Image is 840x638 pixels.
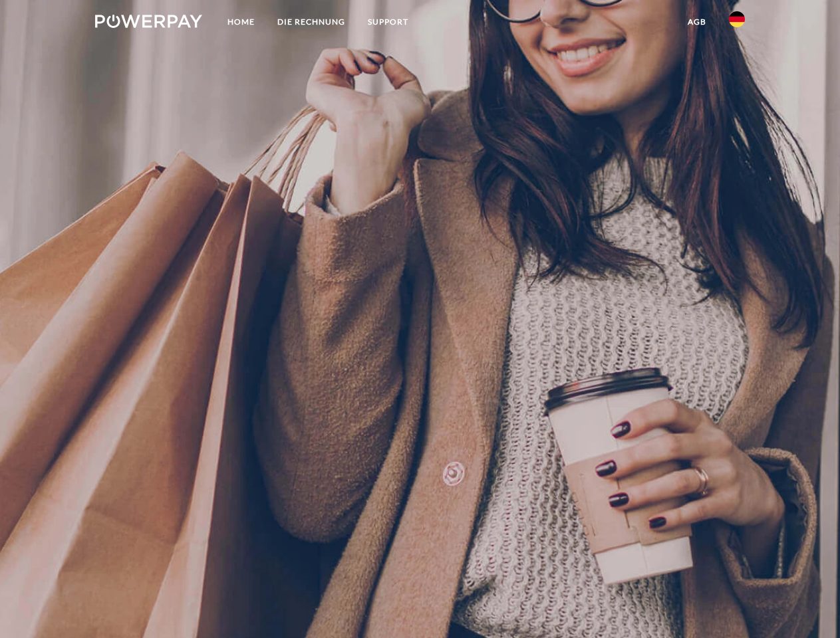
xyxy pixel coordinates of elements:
[356,10,420,34] a: SUPPORT
[216,10,266,34] a: Home
[729,11,745,27] img: de
[676,10,718,34] a: agb
[95,15,202,28] img: logo-powerpay-white.svg
[266,10,356,34] a: DIE RECHNUNG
